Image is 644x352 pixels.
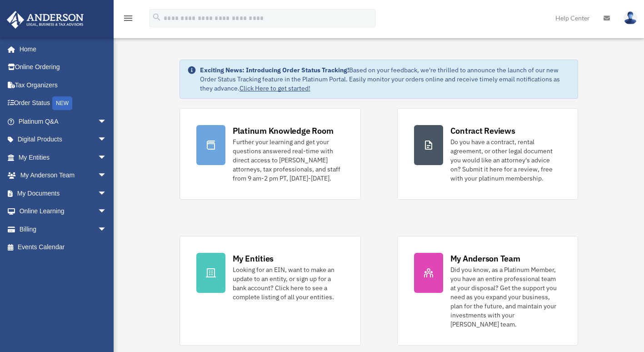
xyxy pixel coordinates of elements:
a: Order StatusNEW [6,94,120,113]
span: arrow_drop_down [98,184,116,203]
div: My Entities [233,253,274,264]
a: My Entities Looking for an EIN, want to make an update to an entity, or sign up for a bank accoun... [180,236,361,346]
a: My Anderson Teamarrow_drop_down [6,166,120,185]
div: Further your learning and get your questions answered real-time with direct access to [PERSON_NAM... [233,137,344,183]
div: NEW [52,96,72,110]
div: Platinum Knowledge Room [233,125,334,136]
img: User Pic [624,11,637,25]
a: Platinum Q&Aarrow_drop_down [6,112,120,131]
span: arrow_drop_down [98,148,116,167]
div: Based on your feedback, we're thrilled to announce the launch of our new Order Status Tracking fe... [200,65,571,93]
a: Online Ordering [6,58,120,76]
a: menu [123,16,134,24]
span: arrow_drop_down [98,112,116,131]
a: Digital Productsarrow_drop_down [6,131,120,149]
a: Home [6,40,116,58]
strong: Exciting News: Introducing Order Status Tracking! [200,66,349,74]
i: menu [123,13,134,24]
a: My Documentsarrow_drop_down [6,184,120,202]
a: My Entitiesarrow_drop_down [6,148,120,166]
span: arrow_drop_down [98,166,116,185]
img: Anderson Advisors Platinum Portal [4,11,86,29]
a: My Anderson Team Did you know, as a Platinum Member, you have an entire professional team at your... [397,236,579,346]
a: Online Learningarrow_drop_down [6,202,120,221]
i: search [152,12,162,22]
div: Looking for an EIN, want to make an update to an entity, or sign up for a bank account? Click her... [233,265,344,302]
span: arrow_drop_down [98,131,116,149]
span: arrow_drop_down [98,220,116,239]
div: Did you know, as a Platinum Member, you have an entire professional team at your disposal? Get th... [450,265,562,329]
div: Contract Reviews [450,125,515,136]
a: Tax Organizers [6,76,120,94]
span: arrow_drop_down [98,202,116,221]
a: Click Here to get started! [240,84,310,92]
div: My Anderson Team [450,253,520,264]
div: Do you have a contract, rental agreement, or other legal document you would like an attorney's ad... [450,137,562,183]
a: Platinum Knowledge Room Further your learning and get your questions answered real-time with dire... [180,108,361,200]
a: Contract Reviews Do you have a contract, rental agreement, or other legal document you would like... [397,108,579,200]
a: Events Calendar [6,238,120,256]
a: Billingarrow_drop_down [6,220,120,238]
